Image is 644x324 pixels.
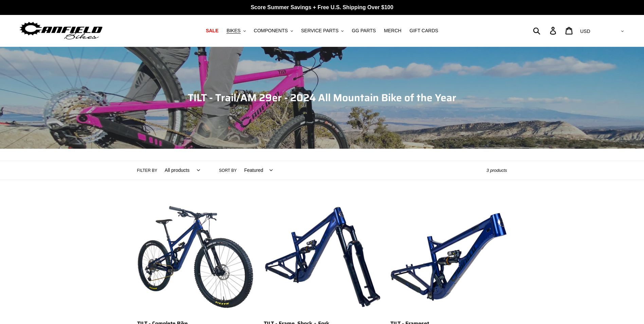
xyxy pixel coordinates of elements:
button: SERVICE PARTS [298,26,347,35]
span: GG PARTS [352,28,376,34]
button: COMPONENTS [251,26,296,35]
a: GG PARTS [348,26,379,35]
span: TILT - Trail/AM 29er - 2024 All Mountain Bike of the Year [188,90,456,106]
span: BIKES [226,28,240,34]
span: GIFT CARDS [409,28,438,34]
span: SALE [206,28,218,34]
label: Filter by [137,167,158,174]
span: MERCH [384,28,401,34]
input: Search [537,23,554,38]
label: Sort by [219,167,237,174]
img: Canfield Bikes [19,20,104,41]
span: 3 products [486,168,507,173]
button: BIKES [223,26,249,35]
span: SERVICE PARTS [301,28,338,34]
a: GIFT CARDS [406,26,442,35]
span: COMPONENTS [254,28,288,34]
a: SALE [202,26,222,35]
a: MERCH [381,26,405,35]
